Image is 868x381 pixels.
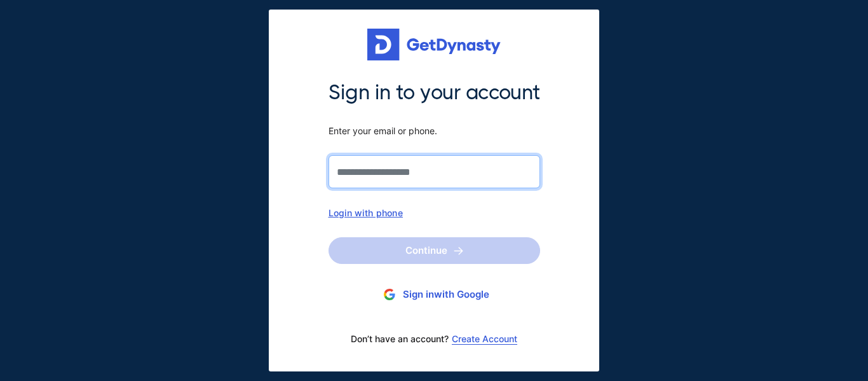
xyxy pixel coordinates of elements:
[329,125,540,137] span: Enter your email or phone.
[329,283,540,307] button: Sign inwith Google
[329,207,540,218] div: Login with phone
[329,80,540,106] span: Sign in to your account
[367,29,501,60] img: Get started for free with Dynasty Trust Company
[329,326,540,352] div: Don’t have an account?
[452,334,517,344] a: Create Account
